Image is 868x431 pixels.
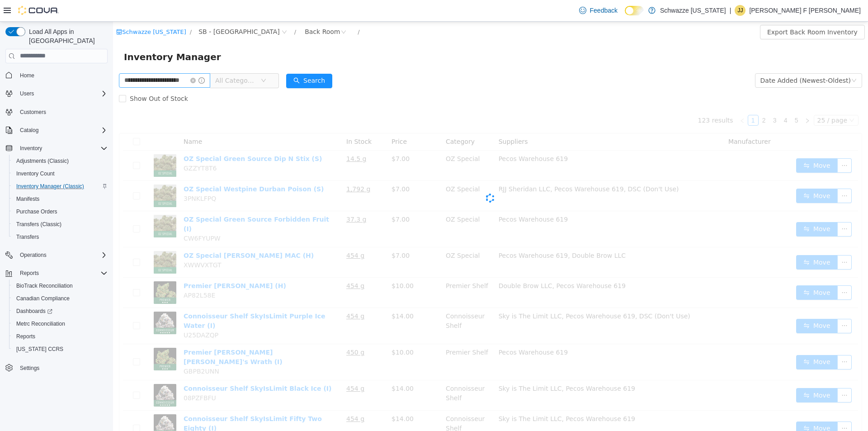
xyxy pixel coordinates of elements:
[13,168,108,179] span: Inventory Count
[16,282,73,289] span: BioTrack Reconciliation
[77,7,79,14] span: /
[2,267,111,279] button: Reports
[245,7,246,14] span: /
[16,268,108,279] span: Reports
[2,87,111,100] button: Users
[13,219,65,230] a: Transfers (Classic)
[181,7,183,14] span: /
[16,88,108,99] span: Users
[13,331,108,342] span: Reports
[660,5,726,16] p: Schwazze [US_STATE]
[16,250,50,260] button: Operations
[13,194,43,204] a: Manifests
[13,156,72,166] a: Adjustments (Classic)
[13,293,73,304] a: Canadian Compliance
[576,1,621,19] a: Feedback
[5,65,108,398] nav: Complex example
[2,124,111,137] button: Catalog
[16,268,42,279] button: Reports
[590,6,618,15] span: Feedback
[3,7,73,14] a: icon: shopSchwazze [US_STATE]
[13,318,69,329] a: Metrc Reconciliation
[16,106,108,118] span: Customers
[16,195,39,203] span: Manifests
[9,205,111,218] button: Purchase Orders
[13,280,76,291] a: BioTrack Reconciliation
[9,343,111,355] button: [US_STATE] CCRS
[9,231,111,243] button: Transfers
[16,88,38,99] button: Users
[16,333,35,340] span: Reports
[16,125,42,136] button: Catalog
[13,181,88,192] a: Inventory Manager (Classic)
[20,109,46,116] span: Customers
[647,52,738,66] div: Date Added (Newest-Oldest)
[85,56,92,62] i: icon: info-circle
[737,5,743,16] span: JJ
[13,293,108,304] span: Canadian Compliance
[2,142,111,155] button: Inventory
[16,70,38,81] a: Home
[9,317,111,330] button: Metrc Reconciliation
[2,361,111,374] button: Settings
[625,6,644,15] input: Dark Mode
[11,28,113,43] span: Inventory Manager
[13,156,108,166] span: Adjustments (Classic)
[20,127,38,134] span: Catalog
[16,170,55,177] span: Inventory Count
[9,218,111,231] button: Transfers (Classic)
[16,295,70,302] span: Canadian Compliance
[13,206,108,217] span: Purchase Orders
[148,56,153,62] i: icon: down
[749,5,861,16] p: [PERSON_NAME] F [PERSON_NAME]
[13,344,108,355] span: Washington CCRS
[16,250,108,260] span: Operations
[20,145,42,152] span: Inventory
[20,365,39,372] span: Settings
[9,180,111,193] button: Inventory Manager (Classic)
[25,27,108,45] span: Load All Apps in [GEOGRAPHIC_DATA]
[77,56,83,62] i: icon: close-circle
[173,52,219,66] button: icon: searchSearch
[16,183,84,190] span: Inventory Manager (Classic)
[85,5,167,15] span: SB - Longmont
[13,219,108,230] span: Transfers (Classic)
[13,318,108,329] span: Metrc Reconciliation
[16,320,65,327] span: Metrc Reconciliation
[16,107,50,118] a: Customers
[18,6,59,15] img: Cova
[2,105,111,118] button: Customers
[20,251,47,259] span: Operations
[13,331,39,342] a: Reports
[16,346,63,353] span: [US_STATE] CCRS
[192,3,227,17] div: Back Room
[13,232,108,242] span: Transfers
[625,15,625,16] span: Dark Mode
[16,233,39,241] span: Transfers
[16,143,46,154] button: Inventory
[9,167,111,180] button: Inventory Count
[16,363,43,374] a: Settings
[2,249,111,261] button: Operations
[735,5,745,16] div: James Jr F Wade
[16,221,61,228] span: Transfers (Classic)
[13,194,108,204] span: Manifests
[3,7,9,13] i: icon: shop
[102,54,143,63] span: All Categories
[16,70,108,81] span: Home
[20,270,39,277] span: Reports
[13,232,42,242] a: Transfers
[16,157,69,165] span: Adjustments (Classic)
[13,306,108,317] span: Dashboards
[730,5,731,16] p: |
[20,72,34,79] span: Home
[13,306,56,317] a: Dashboards
[9,305,111,317] a: Dashboards
[16,362,108,373] span: Settings
[13,181,108,192] span: Inventory Manager (Classic)
[13,206,61,217] a: Purchase Orders
[13,73,79,81] span: Show Out of Stock
[13,280,108,291] span: BioTrack Reconciliation
[13,344,67,355] a: [US_STATE] CCRS
[20,90,34,97] span: Users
